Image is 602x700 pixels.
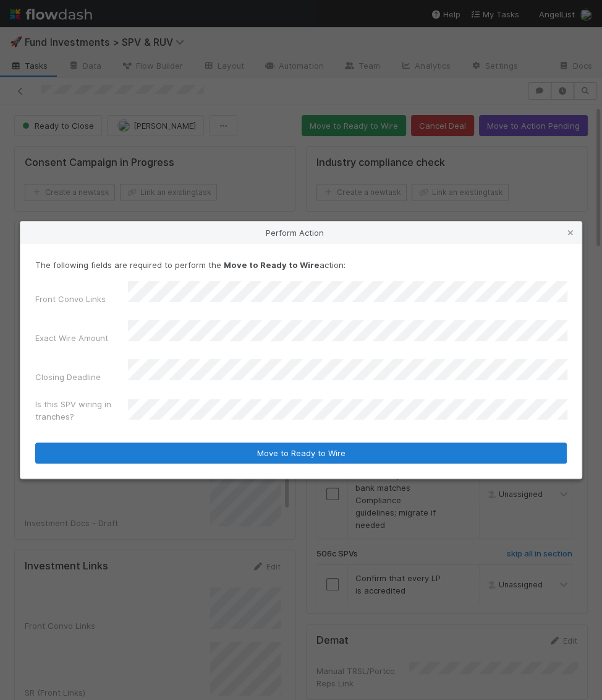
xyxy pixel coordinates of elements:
p: The following fields are required to perform the action: [35,259,567,271]
label: Exact Wire Amount [35,332,108,344]
div: Perform Action [20,222,582,244]
label: Front Convo Links [35,293,106,305]
strong: Move to Ready to Wire [224,260,320,270]
label: Closing Deadline [35,371,101,383]
button: Move to Ready to Wire [35,443,567,464]
label: Is this SPV wiring in tranches? [35,398,128,423]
